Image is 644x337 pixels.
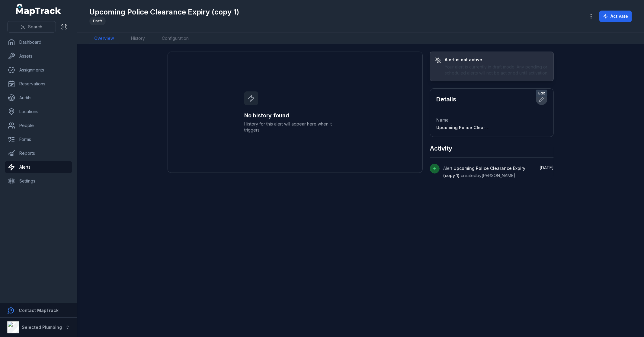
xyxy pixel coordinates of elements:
a: People [5,119,72,132]
button: Search [7,21,56,33]
a: Reservations [5,78,72,90]
span: [DATE] [540,165,554,170]
span: Search [28,24,42,30]
h3: Alert is not active [445,57,549,63]
a: Dashboard [5,36,72,48]
a: Assets [5,50,72,62]
span: Name [436,117,449,122]
span: Edit [536,90,547,97]
a: Configuration [157,33,194,44]
a: Locations [5,106,72,118]
h2: Activity [430,144,452,153]
a: Settings [5,175,72,187]
span: Alert created by [PERSON_NAME] [443,166,525,178]
time: 8/18/2025, 2:43:36 PM [540,165,554,170]
a: History [126,33,150,44]
a: Forms [5,133,72,145]
button: Activate [599,11,632,22]
h3: No history found [244,111,346,120]
a: Reports [5,147,72,159]
a: Audits [5,92,72,104]
div: Draft [89,17,106,25]
span: Upcoming Police Clearance Expiry (copy 1) [443,166,525,178]
strong: Selected Plumbing [22,325,62,330]
div: Your alert is currently in draft mode. Any pending or scheduled alerts will not be actioned until... [445,64,549,76]
h2: Details [436,95,456,103]
a: Assignments [5,64,72,76]
span: History for this alert will appear here when it triggers [244,121,346,133]
a: Overview [89,33,119,44]
a: Alerts [5,161,72,173]
a: MapTrack [16,4,61,16]
span: Upcoming Police Clearance Expiry (copy 1) [436,125,528,130]
h1: Upcoming Police Clearance Expiry (copy 1) [89,7,239,17]
strong: Contact MapTrack [19,308,59,313]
